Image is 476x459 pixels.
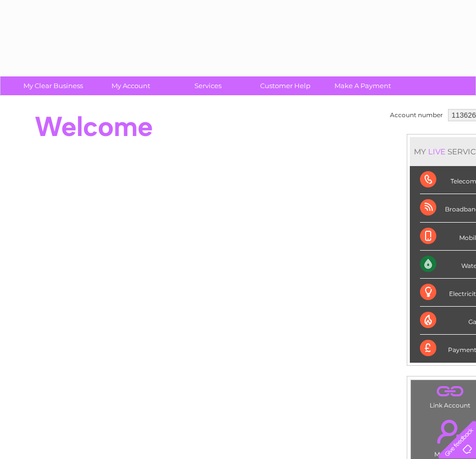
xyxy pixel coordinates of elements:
a: Services [166,76,250,95]
div: LIVE [426,147,447,156]
a: My Clear Business [11,76,95,95]
a: My Account [89,76,173,95]
td: Account number [387,106,445,124]
a: Customer Help [243,76,327,95]
a: Make A Payment [321,76,405,95]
